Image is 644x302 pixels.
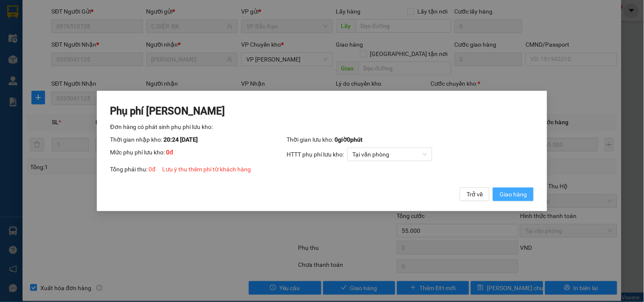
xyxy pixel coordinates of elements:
[493,187,534,201] button: Giao hàng
[500,190,527,199] span: Giao hàng
[166,149,174,156] span: 0 đ
[149,166,156,173] span: 0 đ
[110,148,287,161] div: Mức phụ phí lưu kho:
[335,136,363,143] span: 0 giờ 0 phút
[110,105,225,117] span: Phụ phí [PERSON_NAME]
[110,122,534,131] div: Đơn hàng có phát sinh phụ phí lưu kho:
[162,166,251,173] span: Lưu ý thu thêm phí từ khách hàng
[467,190,483,199] span: Trở về
[460,187,489,201] button: Trở về
[11,58,127,86] b: GỬI : VP [GEOGRAPHIC_DATA]
[79,21,355,31] li: 271 - [PERSON_NAME] - [GEOGRAPHIC_DATA] - [GEOGRAPHIC_DATA]
[287,148,534,161] div: HTTT phụ phí lưu kho:
[110,135,287,144] div: Thời gian nhập kho:
[287,135,534,144] div: Thời gian lưu kho:
[110,165,534,174] div: Tổng phải thu:
[11,11,74,53] img: logo.jpg
[164,136,198,143] span: 20:24 [DATE]
[352,148,427,161] span: Tại văn phòng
